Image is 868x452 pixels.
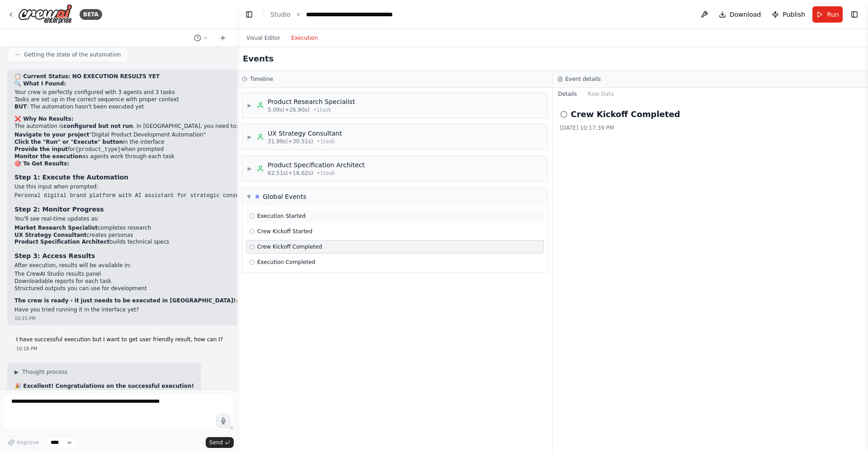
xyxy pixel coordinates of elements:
li: Your crew is perfectly configured with 3 agents and 3 tasks [14,89,558,96]
h2: Crew Kickoff Completed [571,108,680,121]
strong: Market Research Specialist [14,225,98,231]
strong: Click the "Run" or "Execute" button [14,139,123,145]
h2: Events [243,52,274,65]
a: Studio [270,11,291,18]
button: Start a new chat [216,33,230,43]
li: : The automation hasn't been executed yet [14,104,558,111]
p: Use this input when prompted: [14,184,558,191]
strong: The crew is ready - it just needs to be executed in [GEOGRAPHIC_DATA]! [14,297,236,304]
li: "Digital Product Development Automation" [14,132,558,139]
p: You'll see real-time updates as: [14,216,558,223]
button: Visual Editor [241,33,286,43]
span: • 1 task [317,138,335,145]
button: Execution [286,33,323,43]
button: Raw Data [582,88,619,100]
div: 10:18 PM [16,345,223,352]
button: Click to speak your automation idea [217,414,230,428]
li: Structured outputs you can use for development [14,285,558,292]
p: The automation is . In [GEOGRAPHIC_DATA], you need to: [14,123,558,130]
strong: ❌ Why No Results: [14,116,73,122]
li: for when prompted [14,146,558,154]
strong: Provide the input [14,146,68,152]
li: The CrewAI Studio results panel [14,271,558,278]
strong: 🎯 To Get Results: [14,160,69,167]
button: Download [715,6,765,23]
span: Run [827,10,839,19]
button: Hide left sidebar [243,8,255,21]
div: 10:15 PM [14,315,558,322]
div: Global Events [263,192,307,201]
button: Switch to previous chat [190,33,212,43]
li: builds technical specs [14,239,558,246]
span: Execution Started [257,212,306,220]
span: ▼ [247,193,251,200]
button: Send [206,437,234,448]
button: Details [553,88,583,100]
li: in the interface [14,139,558,146]
span: Improve [17,439,39,446]
button: Show right sidebar [848,8,861,21]
li: Downloadable reports for each task [14,278,558,285]
span: ▶ [247,133,252,141]
button: Improve [4,437,43,448]
p: I have successful execution but I want to get user friendly result, how can I? [16,336,223,344]
div: Product Specification Architect [268,160,365,169]
span: • 1 task [313,106,331,113]
li: creates personas [14,232,558,239]
strong: configured but not run [64,123,133,129]
span: • 1 task [317,169,335,177]
nav: breadcrumb [270,10,408,19]
strong: Navigate to your project [14,132,90,138]
span: Download [730,10,761,19]
div: UX Strategy Consultant [268,129,342,138]
strong: 🎉 Excellent! Congratulations on the successful execution! [14,383,194,389]
div: BETA [80,9,102,20]
span: ▶ [14,368,19,376]
h3: Event details [566,75,601,83]
p: Have you tried running it in the interface yet? [14,306,558,314]
span: Crew Kickoff Completed [257,243,322,250]
li: completes research [14,225,558,232]
code: Personal digital brand platform with AI assistant for strategic consulting services including por... [14,193,558,199]
div: Product Research Specialist [268,97,355,106]
button: Run [812,6,843,23]
strong: BUT [14,104,27,110]
span: 62.51s (+18.62s) [268,169,313,177]
div: [DATE] 10:17:39 PM [560,124,861,132]
strong: 📋 Current Status: NO EXECUTION RESULTS YET [14,73,160,80]
span: ▶ [247,102,252,109]
span: Getting the state of the automation [24,51,121,58]
li: as agents work through each task [14,153,558,160]
strong: Step 1: Execute the Automation [14,174,128,181]
span: Publish [783,10,805,19]
strong: Step 2: Monitor Progress [14,206,104,213]
span: Crew Kickoff Started [257,228,312,235]
span: Thought process [22,368,67,376]
h3: Timeline [250,75,273,83]
span: 5.09s (+26.90s) [268,106,310,113]
strong: UX Strategy Consultant [14,232,87,238]
li: Tasks are set up in the correct sequence with proper context [14,96,558,104]
strong: 🔍 What I Found: [14,80,66,87]
code: {product_type} [75,146,121,153]
p: 🚀 [14,297,558,305]
span: Send [209,439,223,446]
span: ▶ [247,165,252,172]
img: Logo [18,4,72,24]
span: Execution Completed [257,259,315,266]
p: After execution, results will be available in: [14,262,558,269]
span: 31.99s (+30.51s) [268,138,313,145]
strong: Monitor the execution [14,153,82,160]
strong: Product Specification Architect [14,239,109,245]
button: ▶Thought process [14,368,67,376]
strong: Step 3: Access Results [14,252,95,259]
button: Publish [768,6,809,23]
